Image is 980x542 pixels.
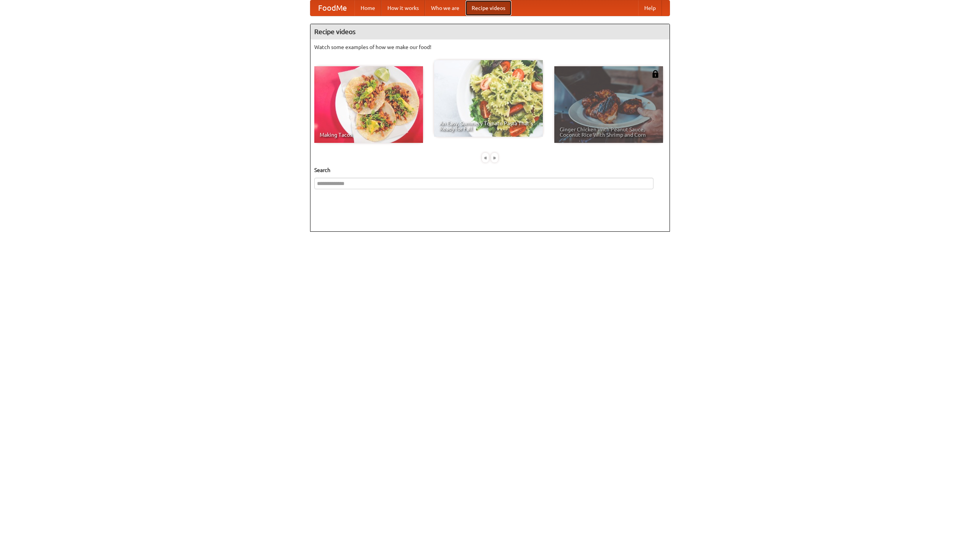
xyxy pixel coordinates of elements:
span: An Easy, Summery Tomato Pasta That's Ready for Fall [439,121,537,131]
span: Making Tacos [320,132,418,138]
h4: Recipe videos [310,24,670,39]
p: Watch some examples of how we make our food! [314,43,666,51]
a: Home [354,0,381,16]
div: » [491,153,498,162]
img: 483408.png [652,70,659,78]
a: Help [638,0,662,16]
a: Making Tacos [314,66,423,143]
a: FoodMe [310,0,354,16]
a: Who we are [425,0,465,16]
a: An Easy, Summery Tomato Pasta That's Ready for Fall [434,60,543,137]
a: Recipe videos [465,0,511,16]
div: « [482,153,489,162]
a: How it works [381,0,425,16]
h5: Search [314,166,666,174]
